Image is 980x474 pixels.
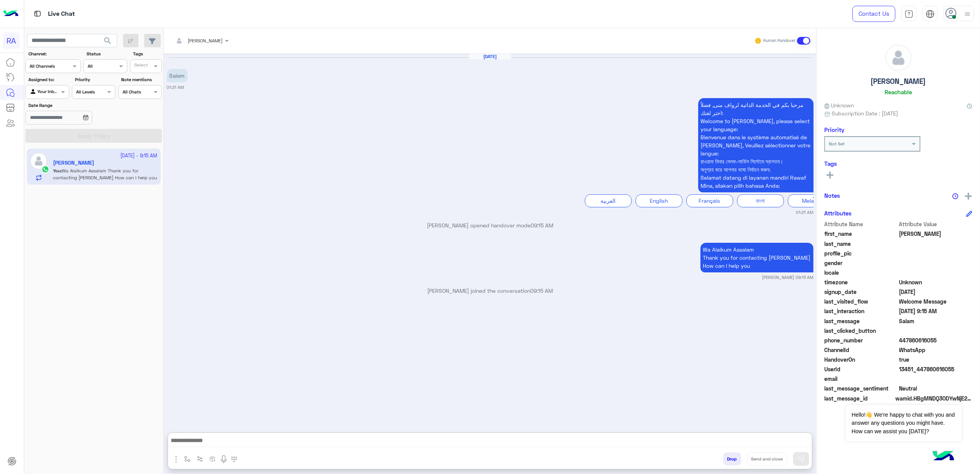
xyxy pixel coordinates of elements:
[852,6,895,22] a: Contact Us
[824,269,898,277] span: locale
[899,384,973,392] span: 0
[899,355,973,364] span: true
[899,230,973,238] span: Salman
[824,394,894,402] span: last_message_id
[824,220,898,228] span: Attribute Name
[194,452,206,465] button: Trigger scenario
[926,10,935,18] img: tab
[469,54,511,59] h6: [DATE]
[531,222,553,229] span: 09:15 AM
[219,455,228,464] img: send voice note
[885,88,912,95] h6: Reachable
[871,77,926,86] h5: [PERSON_NAME]
[824,210,852,217] h6: Attributes
[899,365,973,373] span: 13451_447860616055
[824,101,854,109] span: Unknown
[899,336,973,344] span: 447860616055
[28,76,68,83] label: Assigned to:
[846,405,962,441] span: Hello!👋 We're happy to chat with you and answer any questions you might have. How can we assist y...
[181,452,194,465] button: select flow
[103,36,112,45] span: search
[762,274,814,280] small: [PERSON_NAME] 09:15 AM
[899,297,973,305] span: Welcome Message
[167,84,184,90] small: 01:21 AM
[197,456,203,462] img: Trigger scenario
[824,375,898,383] span: email
[824,230,898,238] span: first_name
[824,327,898,335] span: last_clicked_button
[48,9,75,19] p: Live Chat
[899,278,973,286] span: Unknown
[171,455,181,464] img: send attachment
[824,336,898,344] span: phone_number
[899,307,973,315] span: 2025-09-24T06:15:51.696Z
[965,193,972,200] img: add
[210,456,216,462] img: create order
[133,62,148,70] div: Select
[167,69,188,82] p: 24/9/2025, 1:21 AM
[824,249,898,257] span: profile_pic
[737,194,784,207] div: বাংলা
[25,129,162,143] button: Apply Filters
[885,45,912,71] img: defaultAdmin.png
[824,126,844,133] h6: Priority
[899,269,973,277] span: null
[963,9,972,19] img: profile
[930,443,957,470] img: hulul-logo.png
[167,221,814,229] p: [PERSON_NAME] opened handover mode
[3,32,20,49] div: RA
[797,455,805,463] img: send message
[98,34,117,50] button: search
[28,102,115,109] label: Date Range
[824,288,898,296] span: signup_date
[832,109,898,117] span: Subscription Date : [DATE]
[700,243,814,272] p: 24/9/2025, 9:15 AM
[231,456,237,462] img: make a call
[686,194,733,207] div: Français
[824,240,898,248] span: last_name
[75,76,115,83] label: Priority
[33,9,42,18] img: tab
[3,6,18,22] img: Logo
[184,456,190,462] img: select flow
[698,98,814,192] p: 24/9/2025, 1:21 AM
[901,6,917,22] a: tab
[824,192,840,199] h6: Notes
[206,452,219,465] button: create order
[87,50,126,57] label: Status
[899,288,973,296] span: 2025-09-23T22:22:02.534Z
[133,50,161,57] label: Tags
[824,346,898,354] span: ChannelId
[824,160,972,167] h6: Tags
[905,10,913,18] img: tab
[763,38,795,44] small: Human Handover
[824,297,898,305] span: last_visited_flow
[824,384,898,392] span: last_message_sentiment
[824,317,898,325] span: last_message
[747,452,787,466] button: Send and close
[899,327,973,335] span: null
[28,50,80,57] label: Channel:
[585,194,632,207] div: العربية
[899,220,973,228] span: Attribute Value
[829,141,845,147] b: Not Set
[824,307,898,315] span: last_interaction
[899,375,973,383] span: null
[824,365,898,373] span: UserId
[952,193,958,199] img: notes
[824,259,898,267] span: gender
[899,259,973,267] span: null
[167,287,814,295] p: [PERSON_NAME] joined the conversation
[636,194,682,207] div: English
[530,287,553,294] span: 09:15 AM
[723,452,741,466] button: Drop
[824,278,898,286] span: timezone
[899,317,973,325] span: Salam
[899,346,973,354] span: 2
[796,209,814,215] small: 01:21 AM
[188,38,223,43] span: [PERSON_NAME]
[121,76,161,83] label: Note mentions
[788,194,835,207] div: Melayu
[824,355,898,364] span: HandoverOn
